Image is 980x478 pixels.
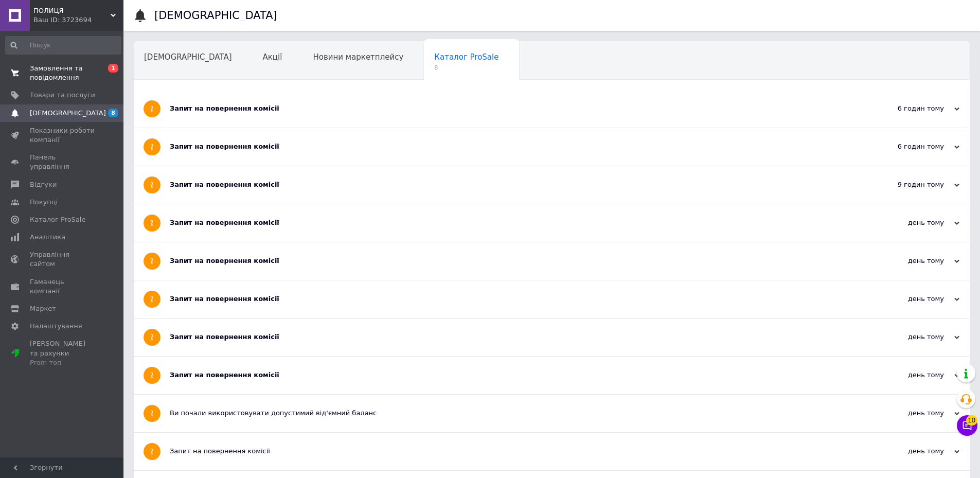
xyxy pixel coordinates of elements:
div: день тому [857,447,959,456]
span: Акції [263,52,282,62]
div: Запит на повернення комісії [170,142,857,151]
span: Покупці [30,198,58,207]
span: Каталог ProSale [434,52,498,62]
span: Налаштування [30,322,82,331]
div: Запит на повернення комісії [170,218,857,227]
span: Управління сайтом [30,250,95,269]
span: [DEMOGRAPHIC_DATA] [30,109,106,118]
div: день тому [857,409,959,418]
div: Ви почали використовувати допустимий від'ємний баланс [170,409,857,418]
div: 6 годин тому [857,142,959,151]
span: Товари та послуги [30,91,95,100]
div: Запит на повернення комісії [170,370,857,380]
div: Запит на повернення комісії [170,332,857,342]
span: Гаманець компанії [30,277,95,296]
div: Prom топ [30,358,95,367]
span: Новини маркетплейсу [313,52,403,62]
div: день тому [857,294,959,304]
div: день тому [857,218,959,227]
span: Замовлення та повідомлення [30,64,95,82]
div: день тому [857,256,959,265]
input: Пошук [5,36,121,55]
span: 10 [966,415,977,426]
span: Відгуки [30,180,57,189]
span: 8 [108,109,118,117]
span: [DEMOGRAPHIC_DATA] [144,52,232,62]
div: Запит на повернення комісії [170,294,857,304]
span: [PERSON_NAME] та рахунки [30,339,95,367]
div: 9 годин тому [857,180,959,189]
span: Маркет [30,304,56,313]
div: Запит на повернення комісії [170,104,857,113]
span: ПОЛИЦЯ [33,6,111,15]
div: 6 годин тому [857,104,959,113]
span: Панель управління [30,153,95,171]
div: день тому [857,332,959,342]
span: Каталог ProSale [30,215,85,224]
span: 8 [434,64,498,72]
span: Показники роботи компанії [30,126,95,145]
h1: [DEMOGRAPHIC_DATA] [154,9,277,22]
div: Запит на повернення комісії [170,180,857,189]
div: Ваш ID: 3723694 [33,15,123,25]
button: Чат з покупцем10 [957,415,977,436]
span: 1 [108,64,118,73]
div: Запит на повернення комісії [170,447,857,456]
div: Запит на повернення комісії [170,256,857,265]
div: день тому [857,370,959,380]
span: Аналітика [30,233,65,242]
